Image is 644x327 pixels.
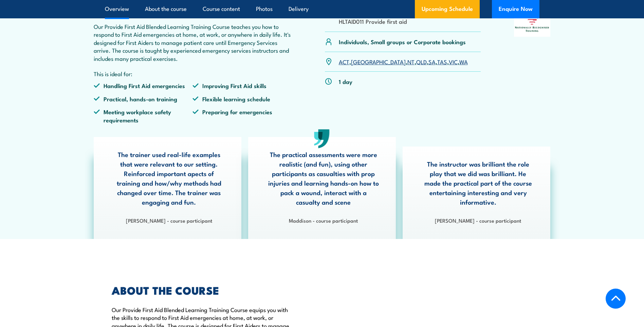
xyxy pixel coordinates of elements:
[416,57,427,66] a: QLD
[126,217,212,224] strong: [PERSON_NAME] - course participant
[94,22,292,62] p: Our Provide First Aid Blended Learning Training Course teaches you how to respond to First Aid em...
[428,57,436,66] a: SA
[449,57,458,66] a: VIC
[339,78,352,85] p: 1 day
[192,108,292,124] li: Preparing for emergencies
[289,217,358,224] strong: Maddison - course participant
[94,82,193,89] li: Handling First Aid emergencies
[94,108,193,124] li: Meeting workplace safety requirements
[94,95,193,103] li: Practical, hands-on training
[192,95,292,103] li: Flexible learning schedule
[339,38,466,46] p: Individuals, Small groups or Corporate bookings
[112,285,291,295] h2: ABOUT THE COURSE
[407,57,415,66] a: NT
[339,57,349,66] a: ACT
[339,58,468,66] p: , , , , , , ,
[94,70,292,78] p: This is ideal for:
[192,82,292,89] li: Improving First Aid skills
[268,150,379,207] p: The practical assessments were more realistic (and fun), using other participants as casualties w...
[514,2,551,37] img: Nationally Recognised Training logo.
[114,150,224,207] p: The trainer used real-life examples that were relevant to our setting. Reinforced important apect...
[459,57,468,66] a: WA
[437,57,447,66] a: TAS
[423,159,533,207] p: The instructor was brilliant the role play that we did was brilliant. He made the practical part ...
[339,17,477,25] li: HLTAID011 Provide first aid
[435,217,521,224] strong: [PERSON_NAME] - course participant
[351,57,406,66] a: [GEOGRAPHIC_DATA]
